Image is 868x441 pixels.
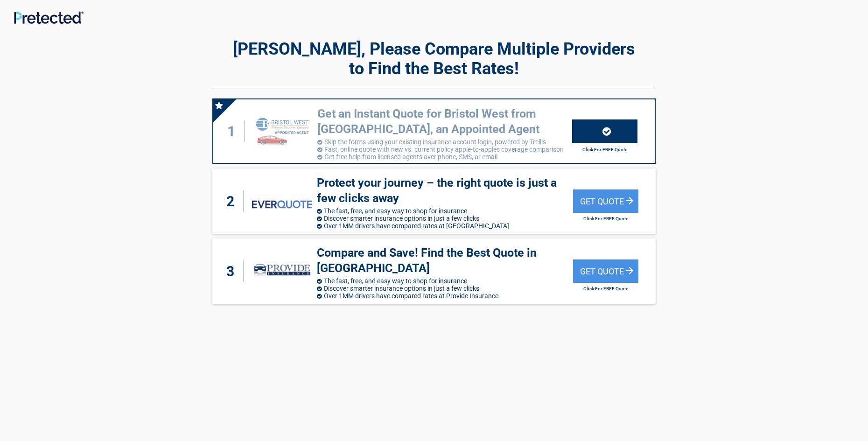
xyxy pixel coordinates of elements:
[572,147,637,152] h2: Click For FREE Quote
[252,257,312,286] img: provide-insurance's logo
[14,11,84,24] img: Main Logo
[317,222,573,230] li: Over 1MM drivers have compared rates at [GEOGRAPHIC_DATA]
[222,261,244,282] div: 3
[317,207,573,215] li: The fast, free, and easy way to shop for insurance
[317,138,572,146] li: Skip the forms using your existing insurance account login, powered by Trellis
[573,259,638,283] div: Get Quote
[573,216,638,221] h2: Click For FREE Quote
[252,200,312,208] img: everquote's logo
[317,175,573,206] h3: Protect your journey – the right quote is just a few clicks away
[317,215,573,222] li: Discover smarter insurance options in just a few clicks
[222,191,244,212] div: 2
[317,285,573,292] li: Discover smarter insurance options in just a few clicks
[317,146,572,153] li: Fast, online quote with new vs. current policy apple-to-apples coverage comparison
[317,277,573,285] li: The fast, free, and easy way to shop for insurance
[317,106,572,137] h3: Get an Instant Quote for Bristol West from [GEOGRAPHIC_DATA], an Appointed Agent
[255,115,311,147] img: savvy's logo
[317,245,573,276] h3: Compare and Save! Find the Best Quote in [GEOGRAPHIC_DATA]
[573,189,638,213] div: Get Quote
[223,121,245,142] div: 1
[573,286,638,291] h2: Click For FREE Quote
[317,292,573,300] li: Over 1MM drivers have compared rates at Provide Insurance
[212,39,656,78] h2: [PERSON_NAME], Please Compare Multiple Providers to Find the Best Rates!
[317,153,572,161] li: Get free help from licensed agents over phone, SMS, or email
